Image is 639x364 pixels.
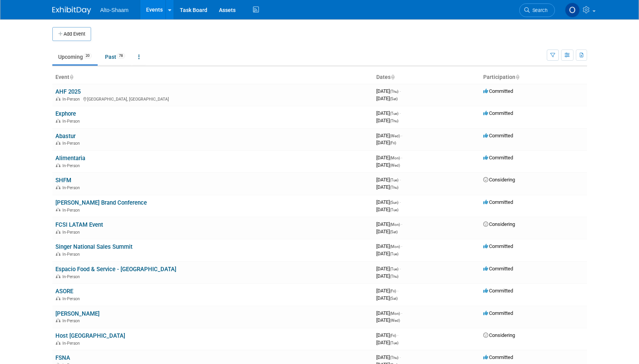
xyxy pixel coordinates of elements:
span: - [400,110,401,116]
a: Past78 [99,50,131,64]
span: [DATE] [376,155,402,161]
img: In-Person Event [56,274,60,278]
a: FCSI LATAM Event [55,221,103,228]
span: In-Person [62,296,82,301]
span: - [400,88,401,94]
span: (Wed) [390,163,400,167]
img: In-Person Event [56,163,60,167]
span: - [401,133,402,138]
span: [DATE] [376,340,398,345]
span: - [401,221,402,227]
span: [DATE] [376,251,398,256]
span: - [400,199,401,205]
span: (Mon) [390,311,400,316]
span: Search [530,7,548,13]
a: Sort by Event Name [69,74,73,80]
span: [DATE] [376,332,398,338]
span: (Tue) [390,267,398,271]
a: Exphore [55,110,76,117]
span: (Tue) [390,178,398,182]
span: Committed [483,243,513,249]
span: - [401,243,402,249]
span: (Tue) [390,252,398,256]
span: - [397,332,398,338]
span: In-Person [62,318,82,323]
img: In-Person Event [56,341,60,345]
span: [DATE] [376,273,398,279]
span: [DATE] [376,177,401,183]
a: Singer National Sales Summit [55,243,133,250]
span: In-Person [62,274,82,279]
img: In-Person Event [56,97,60,101]
span: In-Person [62,185,82,190]
span: [DATE] [376,243,402,249]
span: [DATE] [376,354,401,360]
span: In-Person [62,97,82,102]
img: Olivia Strasser [565,3,580,17]
span: Committed [483,110,513,116]
span: 20 [83,53,92,59]
span: [DATE] [376,229,398,234]
span: Considering [483,332,515,338]
span: [DATE] [376,140,396,145]
span: (Wed) [390,134,400,138]
a: AHF 2025 [55,88,81,95]
span: In-Person [62,141,82,146]
button: Add Event [52,27,91,41]
img: In-Person Event [56,119,60,123]
span: (Fri) [390,289,396,293]
span: Committed [483,133,513,138]
span: (Thu) [390,119,398,123]
span: Committed [483,88,513,94]
span: [DATE] [376,295,398,301]
span: Considering [483,221,515,227]
span: (Fri) [390,141,396,145]
a: Espacio Food & Service - [GEOGRAPHIC_DATA] [55,266,176,273]
img: ExhibitDay [52,7,91,14]
img: In-Person Event [56,208,60,212]
span: [DATE] [376,118,398,123]
img: In-Person Event [56,252,60,256]
span: [DATE] [376,133,402,138]
span: (Wed) [390,318,400,323]
span: [DATE] [376,207,398,212]
span: (Tue) [390,341,398,345]
span: Alto-Shaam [100,7,129,13]
a: [PERSON_NAME] Brand Conference [55,199,147,206]
span: (Sat) [390,230,398,234]
span: [DATE] [376,110,401,116]
span: (Thu) [390,89,398,94]
a: Upcoming20 [52,50,98,64]
div: [GEOGRAPHIC_DATA], [GEOGRAPHIC_DATA] [55,96,370,102]
th: Event [52,71,373,84]
span: In-Person [62,208,82,213]
a: ASORE [55,288,73,295]
span: [DATE] [376,288,398,294]
span: [DATE] [376,310,402,316]
a: Alimentaria [55,155,85,162]
span: 78 [117,53,125,59]
span: Considering [483,177,515,183]
span: [DATE] [376,96,398,101]
span: [DATE] [376,184,398,190]
span: [DATE] [376,266,401,272]
img: In-Person Event [56,185,60,189]
span: - [397,288,398,294]
span: (Mon) [390,244,400,249]
span: - [400,266,401,272]
span: - [401,310,402,316]
a: Search [519,3,555,17]
span: (Fri) [390,333,396,338]
a: FSNA [55,354,70,361]
span: In-Person [62,252,82,257]
span: In-Person [62,230,82,235]
span: - [400,354,401,360]
a: Abastur [55,133,76,140]
span: (Thu) [390,355,398,360]
span: [DATE] [376,221,402,227]
span: Committed [483,354,513,360]
th: Dates [373,71,480,84]
span: (Thu) [390,274,398,279]
span: - [401,155,402,161]
img: In-Person Event [56,141,60,145]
